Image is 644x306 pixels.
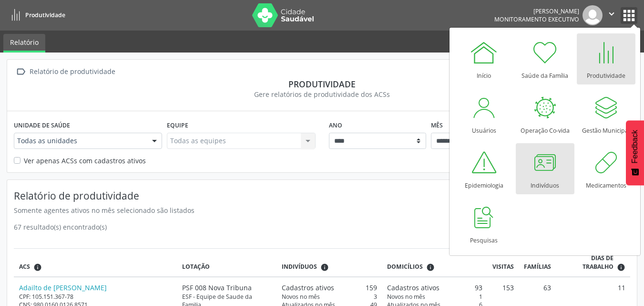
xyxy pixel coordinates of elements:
[17,136,143,146] span: Todas as unidades
[455,33,513,84] a: Início
[14,222,107,238] div: 67 resultado(s) encontrado(s)
[329,118,342,133] label: Ano
[516,33,574,84] a: Saúde da Família
[28,65,117,79] div: Relatório de produtividade
[387,283,482,293] div: 93
[25,11,65,19] span: Produtividade
[14,205,584,215] div: Somente agentes ativos no mês selecionado são listados
[494,15,579,23] span: Monitoramento Executivo
[387,263,423,271] span: Domicílios
[14,65,28,79] i: 
[282,283,334,293] span: Cadastros ativos
[7,7,65,23] a: Produtividade
[455,198,513,249] a: Pesquisas
[320,263,329,272] i: <div class="text-left"> <div> <strong>Cadastros ativos:</strong> Cadastros que estão vinculados a...
[606,9,617,19] i: 
[282,293,377,301] div: 3
[455,143,513,194] a: Epidemiologia
[426,263,435,272] i: <div class="text-left"> <div> <strong>Cadastros ativos:</strong> Cadastros que estão vinculados a...
[3,34,45,53] a: Relatório
[14,79,630,89] div: Produtividade
[182,283,272,293] div: PSF 008 Nova Tribuna
[387,293,482,301] div: 1
[577,88,635,139] a: Gestão Municipal
[561,254,613,272] span: Dias de trabalho
[14,89,630,99] div: Gere relatórios de produtividade dos ACSs
[14,190,584,202] h4: Relatório de produtividade
[19,293,172,301] div: CPF: 105.151.367-78
[617,263,625,272] i: Dias em que o(a) ACS fez pelo menos uma visita, ou ficha de cadastro individual ou cadastro domic...
[494,7,579,15] div: [PERSON_NAME]
[282,263,317,271] span: Indivíduos
[19,283,107,292] a: Adailto de [PERSON_NAME]
[282,283,377,293] div: 159
[583,5,603,25] img: img
[516,88,574,139] a: Operação Co-vida
[455,88,513,139] a: Usuários
[14,65,117,79] a:  Relatório de produtividade
[24,156,146,166] label: Ver apenas ACSs com cadastros ativos
[516,143,574,194] a: Indivíduos
[167,118,188,133] label: Equipe
[631,130,639,163] span: Feedback
[519,249,556,277] th: Famílias
[282,293,320,301] span: Novos no mês
[387,283,440,293] span: Cadastros ativos
[488,249,519,277] th: Visitas
[14,118,70,133] label: Unidade de saúde
[431,118,443,133] label: Mês
[387,293,425,301] span: Novos no mês
[626,120,644,185] button: Feedback - Mostrar pesquisa
[177,249,277,277] th: Lotação
[603,5,621,25] button: 
[577,143,635,194] a: Medicamentos
[621,7,637,24] button: apps
[577,33,635,84] a: Produtividade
